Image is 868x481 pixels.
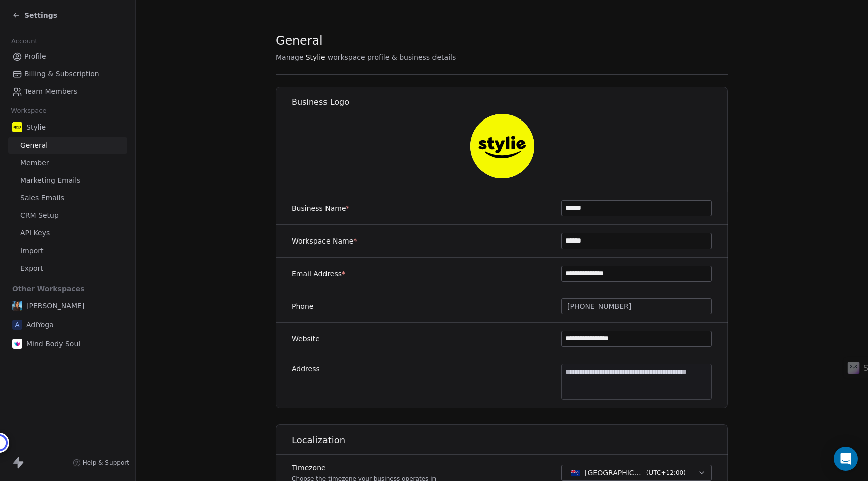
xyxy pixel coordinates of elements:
img: MBS-Logo.png [12,339,22,349]
a: General [8,137,127,154]
span: API Keys [20,228,50,238]
label: Workspace Name [292,236,357,246]
label: Phone [292,301,313,311]
label: Email Address [292,269,345,279]
a: Member [8,155,127,171]
div: Open Intercom Messenger [834,447,858,471]
span: Help & Support [83,459,129,467]
label: Website [292,334,320,344]
span: AdiYoga [26,320,54,330]
img: stylie-square-yellow.svg [470,114,534,178]
img: pic.jpg [12,301,22,311]
a: Settings [12,10,57,20]
span: Marketing Emails [20,175,80,186]
span: Profile [24,51,46,62]
span: A [12,320,22,330]
span: Team Members [24,86,77,97]
label: Timezone [292,463,436,473]
span: Import [20,246,43,256]
a: API Keys [8,225,127,242]
span: Workspace [7,103,51,118]
span: CRM Setup [20,210,59,221]
a: Export [8,260,127,277]
h1: Business Logo [292,97,728,108]
a: CRM Setup [8,207,127,224]
a: Billing & Subscription [8,66,127,82]
a: Team Members [8,83,127,100]
span: Stylie [306,52,325,62]
span: Sales Emails [20,193,64,203]
span: General [20,140,48,151]
img: stylie-square-yellow.svg [12,122,22,132]
span: workspace profile & business details [328,52,456,62]
span: General [276,33,323,48]
label: Business Name [292,203,350,213]
span: Member [20,158,49,168]
a: Marketing Emails [8,172,127,189]
label: Address [292,364,320,374]
span: Account [7,34,42,49]
button: [GEOGRAPHIC_DATA] - NZST(UTC+12:00) [561,465,712,481]
span: ( UTC+12:00 ) [646,468,686,477]
button: [PHONE_NUMBER] [561,298,712,314]
a: Import [8,243,127,259]
span: Settings [24,10,57,20]
a: Help & Support [73,459,129,467]
span: Other Workspaces [8,281,89,297]
span: Manage [276,52,304,62]
span: Mind Body Soul [26,339,80,349]
span: [GEOGRAPHIC_DATA] - NZST [585,468,642,478]
span: Export [20,263,43,274]
span: Stylie [26,122,46,132]
span: [PERSON_NAME] [26,301,84,311]
span: [PHONE_NUMBER] [567,301,631,312]
span: Billing & Subscription [24,69,99,79]
h1: Localization [292,434,728,446]
a: Profile [8,48,127,65]
a: Sales Emails [8,190,127,206]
